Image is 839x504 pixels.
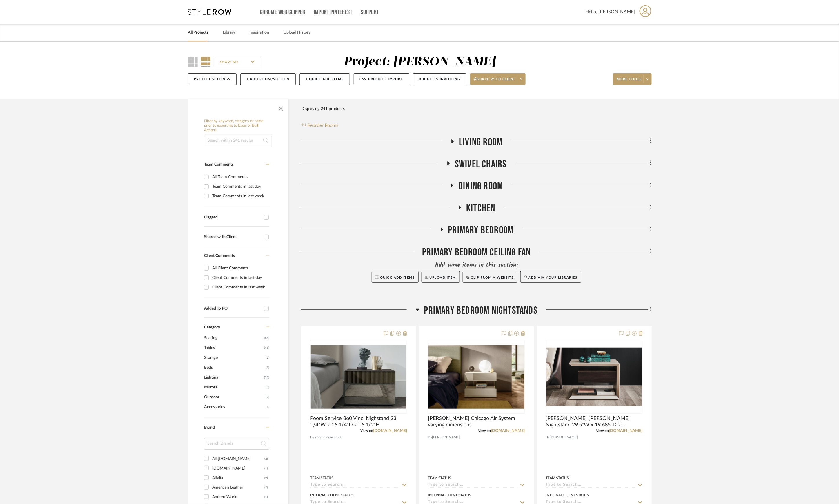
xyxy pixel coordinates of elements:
[546,492,589,498] div: Internal Client Status
[466,202,495,215] span: Kitchen
[491,429,525,433] a: [DOMAIN_NAME]
[204,306,261,311] div: Added To PO
[250,29,269,36] a: Inspiration
[299,73,350,85] button: + Quick Add Items
[212,283,268,292] div: Client Comments in last week
[428,483,518,488] input: Type to Search…
[314,434,342,440] span: Room Service 360
[264,343,269,353] span: (46)
[264,454,268,463] div: (2)
[520,271,581,283] button: Add via your libraries
[212,191,268,201] div: Team Comments in last week
[474,77,516,86] span: Share with client
[204,402,264,412] span: Accessories
[212,264,268,273] div: All Client Comments
[204,392,264,402] span: Outdoor
[284,29,310,36] a: Upload History
[428,492,471,498] div: Internal Client Status
[264,373,269,382] span: (99)
[204,382,264,392] span: Mirrors
[188,73,237,85] button: Project Settings
[314,10,353,15] a: Import Pinterest
[617,77,642,86] span: More tools
[264,492,268,502] div: (1)
[204,438,269,450] input: Search Brands
[204,162,234,167] span: Team Comments
[354,73,409,85] button: CSV Product Import
[275,102,287,113] button: Close
[204,343,263,353] span: Tables
[266,392,269,402] span: (2)
[204,372,263,382] span: Lighting
[308,122,339,129] span: Reorder Rooms
[585,8,635,15] span: Hello, [PERSON_NAME]
[428,345,524,409] img: Jesse Chicago Air System varying dimensions
[212,182,268,191] div: Team Comments in last day
[613,73,652,85] button: More tools
[428,340,524,413] div: 0
[428,434,432,440] span: By
[428,415,525,428] span: [PERSON_NAME] Chicago Air System varying dimensions
[596,429,609,432] span: View on
[380,276,415,279] span: Quick Add Items
[301,261,652,269] div: Add some items in this section:
[310,415,407,428] span: Room Service 360 Vinci Nighstand 23 1/4"W x 16 1/4"D x 16 1/2"H
[212,473,264,483] div: Altalia
[310,483,400,488] input: Type to Search…
[264,333,269,343] span: (86)
[310,492,353,498] div: Internal Client Status
[264,464,268,473] div: (1)
[240,73,296,85] button: + Add Room/Section
[459,136,502,149] span: Living Room
[360,429,373,432] span: View on
[546,415,643,428] span: [PERSON_NAME] [PERSON_NAME] Nightstand 29.5"W x 19.685"D x 21.2596"H
[422,271,460,283] button: Upload Item
[470,73,526,85] button: Share with client
[212,464,264,473] div: [DOMAIN_NAME]
[546,434,550,440] span: By
[212,454,264,463] div: All [DOMAIN_NAME]
[478,429,491,432] span: View on
[223,29,235,36] a: Library
[310,434,314,440] span: By
[372,271,419,283] button: Quick Add Items
[204,254,235,258] span: Client Comments
[373,429,407,433] a: [DOMAIN_NAME]
[266,383,269,392] span: (5)
[609,429,643,433] a: [DOMAIN_NAME]
[546,483,636,488] input: Type to Search…
[204,325,220,330] span: Category
[204,119,272,133] h6: Filter by keyword, category or name prior to exporting to Excel or Bulk Actions
[546,348,642,406] img: Jesse Chiacago Biagio Nightstand 29.5"W x 19.685"D x 21.2596"H
[413,73,466,85] button: Budget & Invoicing
[204,215,261,220] div: Flagged
[266,353,269,362] span: (2)
[458,180,503,193] span: Dining Room
[212,172,268,182] div: All Team Comments
[428,475,451,481] div: Team Status
[546,475,569,481] div: Team Status
[344,56,496,68] div: Project: [PERSON_NAME]
[361,10,379,15] a: Support
[212,492,264,502] div: Andreu World
[204,135,272,146] input: Search within 241 results
[424,304,537,317] span: Primary Bedroom Nightstands
[204,235,261,240] div: Shared with Client
[432,434,460,440] span: [PERSON_NAME]
[260,10,305,15] a: Chrome Web Clipper
[204,353,264,363] span: Storage
[550,434,578,440] span: [PERSON_NAME]
[188,29,208,36] a: All Projects
[204,333,263,343] span: Seating
[455,158,507,171] span: Swivel Chairs
[463,271,517,283] button: Clip from a website
[212,483,264,492] div: American Leather
[264,483,268,492] div: (2)
[301,122,339,129] button: Reorder Rooms
[204,426,215,430] span: Brand
[301,103,345,115] div: Displaying 241 products
[212,273,268,282] div: Client Comments in last day
[310,475,333,481] div: Team Status
[311,345,406,409] img: Room Service 360 Vinci Nighstand 23 1/4"W x 16 1/4"D x 16 1/2"H
[448,224,514,237] span: Primary Bedroom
